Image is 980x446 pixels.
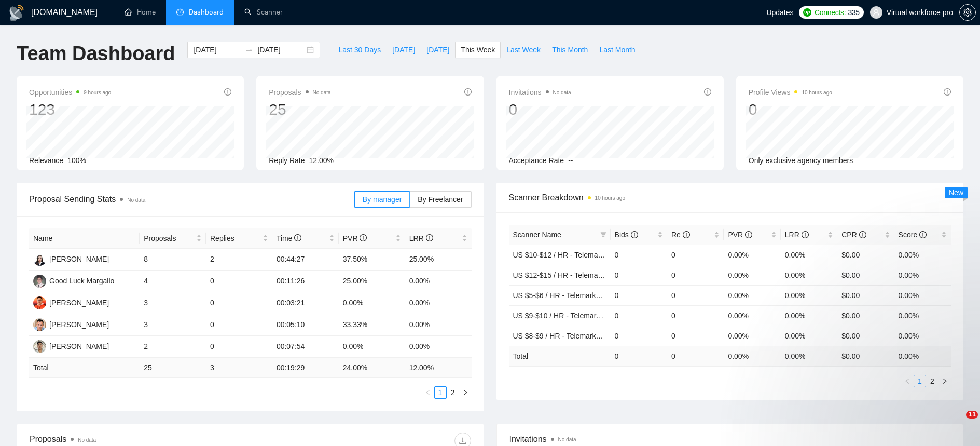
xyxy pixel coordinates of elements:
[405,292,472,314] td: 0.00%
[360,234,367,241] span: info-circle
[206,292,272,314] td: 0
[67,156,86,165] span: 100%
[781,265,837,285] td: 0.00%
[338,44,381,56] span: Last 30 Days
[459,386,472,399] li: Next Page
[313,90,331,96] span: No data
[899,231,927,239] span: Score
[513,291,612,300] a: US $5-$6 / HR - Telemarketing
[766,8,793,17] span: Updates
[509,156,564,165] span: Acceptance Rate
[781,245,837,265] td: 0.00%
[33,253,46,266] img: MA
[667,305,724,326] td: 0
[802,90,832,96] time: 10 hours ago
[333,42,387,58] button: Last 30 Days
[269,156,305,165] span: Reply Rate
[513,271,620,279] a: US $12-$15 / HR - Telemarketing
[919,231,927,238] span: info-circle
[387,42,421,58] button: [DATE]
[206,314,272,336] td: 0
[272,314,339,336] td: 00:05:10
[781,326,837,346] td: 0.00%
[29,358,140,378] td: Total
[206,358,272,378] td: 3
[421,42,455,58] button: [DATE]
[29,193,354,206] span: Proposal Sending Stats
[405,358,472,378] td: 12.00 %
[245,46,253,54] span: swap-right
[837,245,894,265] td: $0.00
[513,312,616,320] a: US $9-$10 / HR - Telemarketing
[724,326,780,346] td: 0.00%
[455,437,471,445] span: download
[724,305,780,326] td: 0.00%
[837,265,894,285] td: $0.00
[611,245,667,265] td: 0
[745,231,752,238] span: info-circle
[33,320,109,328] a: J[PERSON_NAME]
[435,387,446,398] a: 1
[33,340,46,353] img: IM
[224,88,231,96] span: info-circle
[598,227,609,242] span: filter
[405,249,472,271] td: 25.00%
[611,305,667,326] td: 0
[837,285,894,305] td: $0.00
[206,271,272,292] td: 0
[272,292,339,314] td: 00:03:21
[724,265,780,285] td: 0.00%
[509,86,571,99] span: Invitations
[269,86,330,99] span: Proposals
[455,42,501,58] button: This Week
[33,296,46,309] img: KM
[894,265,951,285] td: 0.00%
[558,437,576,442] span: No data
[667,245,724,265] td: 0
[595,195,625,201] time: 10 hours ago
[17,42,175,66] h1: Team Dashboard
[600,232,606,238] span: filter
[309,156,334,165] span: 12.00%
[785,231,809,239] span: LRR
[509,100,571,119] div: 0
[546,42,593,58] button: This Month
[140,314,206,336] td: 3
[49,297,109,308] div: [PERSON_NAME]
[447,386,459,399] li: 2
[671,231,690,239] span: Re
[272,271,339,292] td: 00:11:26
[8,5,25,21] img: logo
[837,305,894,326] td: $0.00
[841,231,866,239] span: CPR
[724,285,780,305] td: 0.00%
[140,249,206,271] td: 8
[29,156,63,165] span: Relevance
[949,188,963,197] span: New
[422,386,434,399] li: Previous Page
[781,285,837,305] td: 0.00%
[513,332,612,340] a: US $8-$9 / HR - Telemarketing
[513,231,561,239] span: Scanner Name
[894,326,951,346] td: 0.00%
[339,314,405,336] td: 33.33%
[593,42,641,58] button: Last Month
[29,228,140,249] th: Name
[667,326,724,346] td: 0
[339,271,405,292] td: 25.00%
[210,233,260,244] span: Replies
[244,8,283,17] a: searchScanner
[33,298,109,306] a: KM[PERSON_NAME]
[724,346,780,366] td: 0.00 %
[667,285,724,305] td: 0
[422,386,434,399] button: left
[749,156,853,165] span: Only exclusive agency members
[509,433,951,445] span: Invitations
[84,90,111,96] time: 9 hours ago
[257,44,305,56] input: End date
[802,231,809,238] span: info-circle
[959,4,976,21] button: setting
[33,276,114,285] a: GLGood Luck Margallo
[611,346,667,366] td: 0
[683,231,690,238] span: info-circle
